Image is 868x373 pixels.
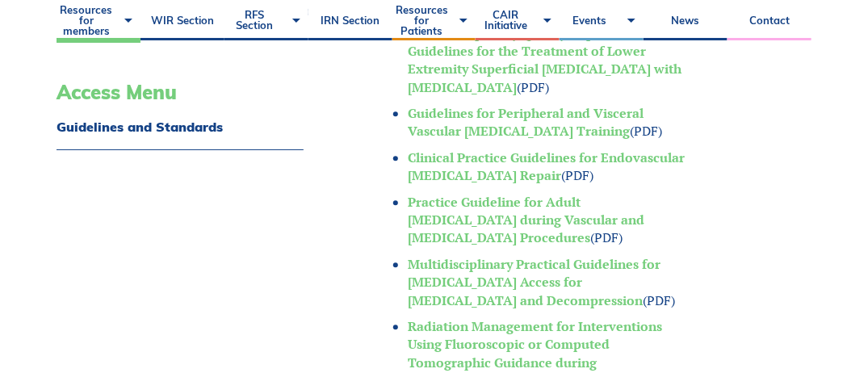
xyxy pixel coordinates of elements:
a: Practice Guideline for Adult [MEDICAL_DATA] during Vascular and [MEDICAL_DATA] Procedures [408,193,644,247]
a: Guidelines and Standards [57,120,304,133]
a: Multidisciplinary Practical Guidelines for [MEDICAL_DATA] Access for [MEDICAL_DATA] and Decompres... [408,255,660,309]
li: (PDF) [408,193,690,247]
a: Clinical Practice Guidelines for Endovascular [MEDICAL_DATA] Repair [408,149,685,184]
li: (PDF) [408,149,690,185]
a: Guidelines for Peripheral and Visceral Vascular [MEDICAL_DATA] Training [408,104,644,140]
h3: Access Menu [57,81,304,104]
li: (PDF) [408,104,690,140]
li: (PDF) [408,24,690,97]
li: (PDF) [408,255,690,309]
a: Multi-disciplinary Quality Improvement Guidelines for the Treatment of Lower Extremity Superficia... [408,24,681,96]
